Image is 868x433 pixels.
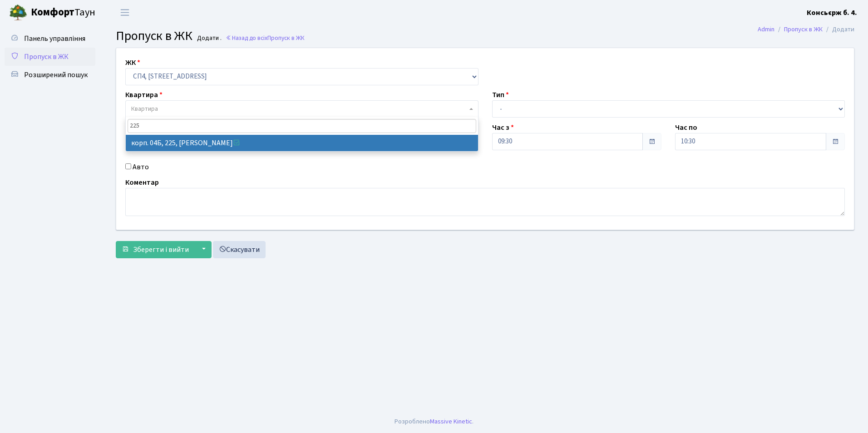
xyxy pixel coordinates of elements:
b: Комфорт [31,5,74,20]
span: Пропуск в ЖК [24,52,69,62]
a: Розширений пошук [5,66,95,84]
li: корп. 04Б, 225, [PERSON_NAME] [126,135,478,151]
img: logo.png [9,4,27,22]
li: Додати [823,25,854,34]
a: Назад до всіхПропуск в ЖК [226,34,305,42]
small: Додати . [195,34,222,42]
span: Пропуск в ЖК [267,34,305,42]
span: Квартира [131,104,158,113]
div: Розроблено . [395,417,473,427]
label: Коментар [125,177,159,188]
label: Час з [492,122,514,133]
span: Зберегти і вийти [133,245,189,255]
a: Пропуск в ЖК [784,25,823,34]
label: Квартира [125,89,163,100]
b: Консьєрж б. 4. [807,8,857,18]
label: Час по [675,122,697,133]
a: Massive Kinetic [430,417,472,426]
nav: breadcrumb [744,20,868,39]
button: Переключити навігацію [113,5,136,20]
label: Тип [492,89,509,100]
span: Таун [31,5,95,20]
a: Скасувати [213,241,266,258]
span: Розширений пошук [24,70,88,80]
a: Admin [758,25,774,34]
a: Панель управління [5,30,95,48]
a: Консьєрж б. 4. [807,7,857,18]
a: Пропуск в ЖК [5,48,95,66]
span: Пропуск в ЖК [116,27,192,45]
label: Авто [133,162,149,172]
button: Зберегти і вийти [116,241,195,258]
span: Панель управління [24,34,85,44]
label: ЖК [125,57,140,68]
